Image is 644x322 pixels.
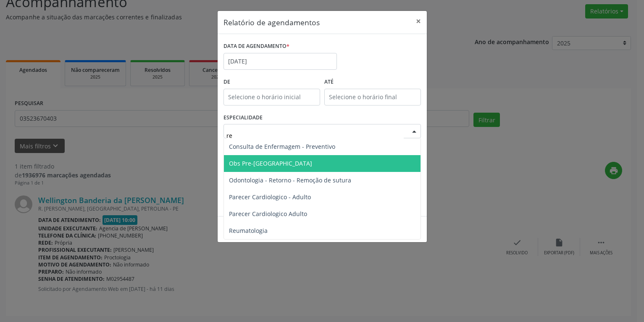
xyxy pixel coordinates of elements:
[229,176,351,184] span: Odontologia - Retorno - Remoção de sutura
[223,53,337,70] input: Selecione uma data ou intervalo
[410,11,427,32] button: Close
[223,17,320,28] h5: Relatório de agendamentos
[223,76,320,89] label: De
[229,210,307,218] span: Parecer Cardiologico Adulto
[229,227,268,235] span: Reumatologia
[223,111,263,124] label: ESPECIALIDADE
[324,76,421,89] label: ATÉ
[229,193,311,201] span: Parecer Cardiologico - Adulto
[223,89,320,106] input: Selecione o horário inicial
[324,89,421,106] input: Selecione o horário final
[226,127,404,144] input: Seleciona uma especialidade
[229,159,312,167] span: Obs Pre-[GEOGRAPHIC_DATA]
[229,143,335,150] span: Consulta de Enfermagem - Preventivo
[223,40,289,53] label: DATA DE AGENDAMENTO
